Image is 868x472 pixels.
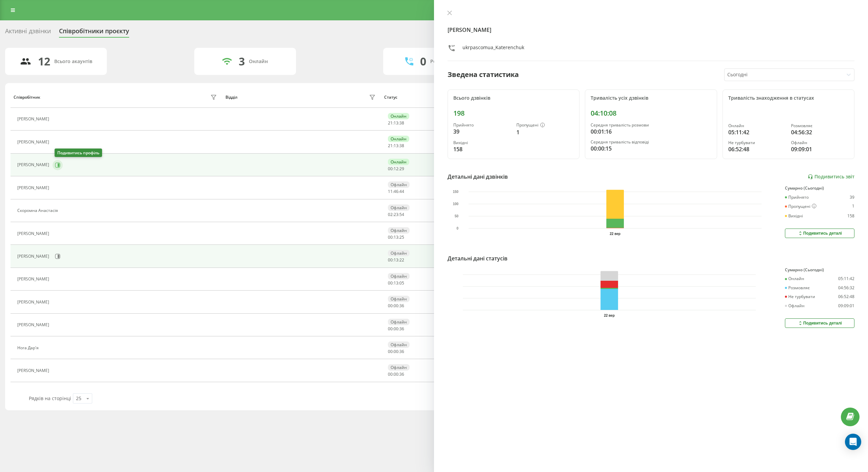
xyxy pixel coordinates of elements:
[388,319,410,325] div: Офлайн
[785,318,854,328] button: Подивитись деталі
[388,234,393,240] span: 00
[785,214,803,218] div: Вихідні
[399,189,404,194] span: 44
[384,95,397,100] div: Статус
[14,95,40,100] div: Співробітник
[785,195,809,200] div: Прийнято
[399,303,404,309] span: 36
[394,371,398,377] span: 00
[388,113,409,119] div: Онлайн
[791,123,849,128] div: Розмовляє
[785,303,805,308] div: Офлайн
[388,121,404,125] div: : :
[728,95,849,101] div: Тривалість знаходження в статусах
[388,273,410,279] div: Офлайн
[388,349,393,354] span: 00
[388,143,393,149] span: 21
[462,44,524,54] div: ukrpascomua_Katerenchuk
[394,349,398,354] span: 00
[845,434,861,450] div: Open Intercom Messenger
[838,286,854,290] div: 04:56:32
[388,372,404,377] div: : :
[785,229,854,238] button: Подивитись деталі
[394,280,398,286] span: 13
[591,95,711,101] div: Тривалість усіх дзвінків
[591,109,711,117] div: 04:10:08
[399,326,404,332] span: 36
[448,173,508,181] div: Детальні дані дзвінків
[388,181,410,188] div: Офлайн
[591,127,711,136] div: 00:01:16
[388,341,410,348] div: Офлайн
[17,231,51,236] div: [PERSON_NAME]
[785,186,854,191] div: Сумарно (Сьогодні)
[604,314,615,317] text: 22 вер
[388,371,393,377] span: 00
[453,109,574,117] div: 198
[430,59,463,64] div: Розмовляють
[399,212,404,217] span: 54
[388,189,393,194] span: 11
[388,281,404,286] div: : :
[388,296,410,302] div: Офлайн
[17,162,51,167] div: [PERSON_NAME]
[17,140,51,144] div: [PERSON_NAME]
[850,195,854,200] div: 39
[388,136,409,142] div: Онлайн
[453,127,511,136] div: 39
[852,204,854,209] div: 1
[785,286,810,290] div: Розмовляє
[388,364,410,371] div: Офлайн
[516,128,574,136] div: 1
[728,128,786,136] div: 05:11:42
[29,395,71,401] span: Рядків на сторінці
[785,268,854,272] div: Сумарно (Сьогодні)
[17,208,60,213] div: Скоромна Анастасія
[249,59,268,64] div: Онлайн
[388,166,393,172] span: 00
[591,140,711,144] div: Середня тривалість відповіді
[453,202,458,206] text: 100
[838,303,854,308] div: 09:09:01
[388,280,393,286] span: 00
[399,371,404,377] span: 36
[394,143,398,149] span: 13
[399,166,404,172] span: 29
[399,234,404,240] span: 25
[388,303,393,309] span: 00
[394,120,398,126] span: 13
[448,26,854,34] h4: [PERSON_NAME]
[394,303,398,309] span: 00
[394,212,398,217] span: 23
[728,140,786,145] div: Не турбувати
[399,257,404,263] span: 22
[808,174,854,180] a: Подивитись звіт
[399,280,404,286] span: 05
[838,294,854,299] div: 06:52:48
[420,55,426,68] div: 0
[5,27,51,38] div: Активні дзвінки
[791,140,849,145] div: Офлайн
[453,190,458,194] text: 150
[591,123,711,127] div: Середня тривалість розмови
[388,257,393,263] span: 00
[453,140,511,145] div: Вихідні
[388,120,393,126] span: 21
[394,234,398,240] span: 13
[516,123,574,128] div: Пропущені
[394,189,398,194] span: 46
[17,277,51,281] div: [PERSON_NAME]
[453,123,511,127] div: Прийнято
[55,149,102,157] div: Подивитись профіль
[388,349,404,354] div: : :
[388,143,404,148] div: : :
[388,235,404,240] div: : :
[728,145,786,153] div: 06:52:48
[225,95,237,100] div: Відділ
[394,166,398,172] span: 12
[394,257,398,263] span: 13
[847,214,854,218] div: 158
[591,144,711,153] div: 00:00:15
[838,276,854,281] div: 05:11:42
[399,120,404,126] span: 38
